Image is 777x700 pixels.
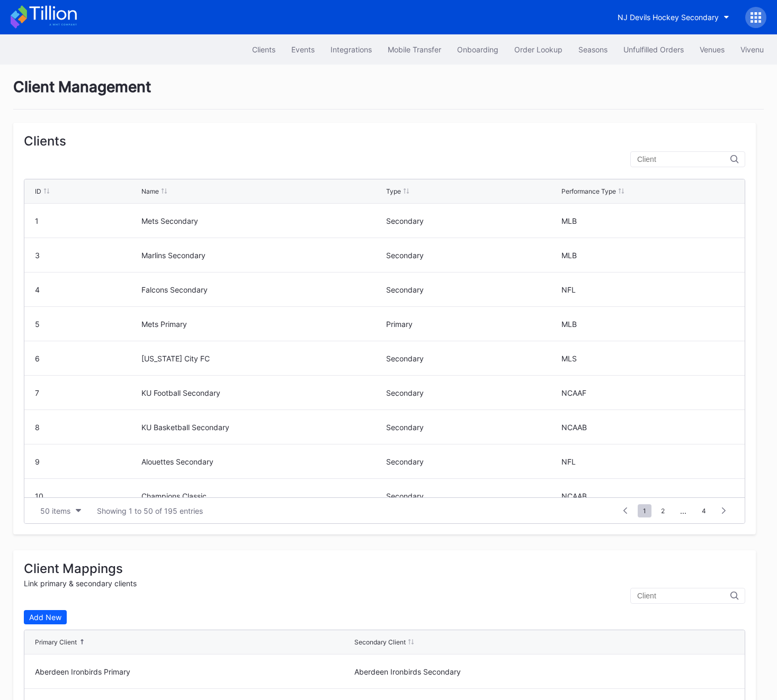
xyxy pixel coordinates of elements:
div: Secondary [386,388,559,397]
div: Aberdeen Ironbirds Primary [35,667,352,676]
button: Integrations [323,40,380,59]
div: Unfulfilled Orders [623,45,684,54]
div: 1 [35,216,139,225]
div: Clients [24,133,745,149]
div: Order Lookup [514,45,562,54]
div: KU Basketball Secondary [141,423,383,432]
div: 7 [35,388,139,397]
div: Alouettes Secondary [141,457,383,466]
div: Marlins Secondary [141,251,383,260]
div: Client Management [13,78,764,110]
div: MLB [561,320,734,329]
div: Secondary [386,216,559,225]
div: MLB [561,251,734,260]
button: Seasons [570,40,615,59]
div: 9 [35,457,139,466]
button: Onboarding [449,40,506,59]
div: Add New [29,613,61,622]
div: 50 items [40,506,70,515]
div: Client Mappings [24,561,745,576]
div: Secondary [386,492,559,501]
div: Clients [252,45,275,54]
div: Events [291,45,315,54]
div: Primary [386,320,559,329]
div: NFL [561,285,734,294]
div: Venues [700,45,725,54]
div: NCAAF [561,388,734,397]
div: Name [141,187,159,195]
button: Events [283,40,323,59]
div: 3 [35,251,139,260]
div: Type [386,187,401,195]
input: Client [637,155,730,163]
button: Unfulfilled Orders [615,40,692,59]
div: [US_STATE] City FC [141,354,383,363]
div: Primary Client [35,638,77,646]
div: Falcons Secondary [141,285,383,294]
input: Client [637,592,730,600]
span: 4 [696,504,711,517]
div: NFL [561,457,734,466]
div: Vivenu [740,45,764,54]
div: Showing 1 to 50 of 195 entries [97,506,203,515]
div: 5 [35,320,139,329]
button: Mobile Transfer [380,40,449,59]
div: Mets Primary [141,320,383,329]
div: ID [35,187,41,195]
div: Aberdeen Ironbirds Secondary [354,667,671,676]
div: KU Football Secondary [141,388,383,397]
div: 4 [35,285,139,294]
div: NCAAB [561,492,734,501]
button: Clients [244,40,283,59]
button: Add New [24,610,67,624]
div: Seasons [578,45,608,54]
div: Mobile Transfer [388,45,441,54]
div: Performance Type [561,187,616,195]
span: 2 [656,504,670,517]
button: NJ Devils Hockey Secondary [610,7,737,27]
div: Secondary Client [354,638,406,646]
div: 6 [35,354,139,363]
button: Order Lookup [506,40,570,59]
button: Venues [692,40,733,59]
div: Onboarding [457,45,498,54]
div: MLS [561,354,734,363]
div: Secondary [386,457,559,466]
div: Secondary [386,354,559,363]
div: ... [672,506,694,515]
div: 10 [35,492,139,501]
span: 1 [638,504,651,517]
div: Secondary [386,285,559,294]
div: Integrations [331,45,372,54]
div: NJ Devils Hockey Secondary [618,13,719,22]
div: Secondary [386,251,559,260]
div: Champions Classic [141,492,383,501]
div: NCAAB [561,423,734,432]
div: MLB [561,216,734,225]
div: Secondary [386,423,559,432]
div: Mets Secondary [141,216,383,225]
div: 8 [35,423,139,432]
div: Link primary & secondary clients [24,579,745,588]
button: Vivenu [733,40,772,59]
button: 50 items [35,504,86,518]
